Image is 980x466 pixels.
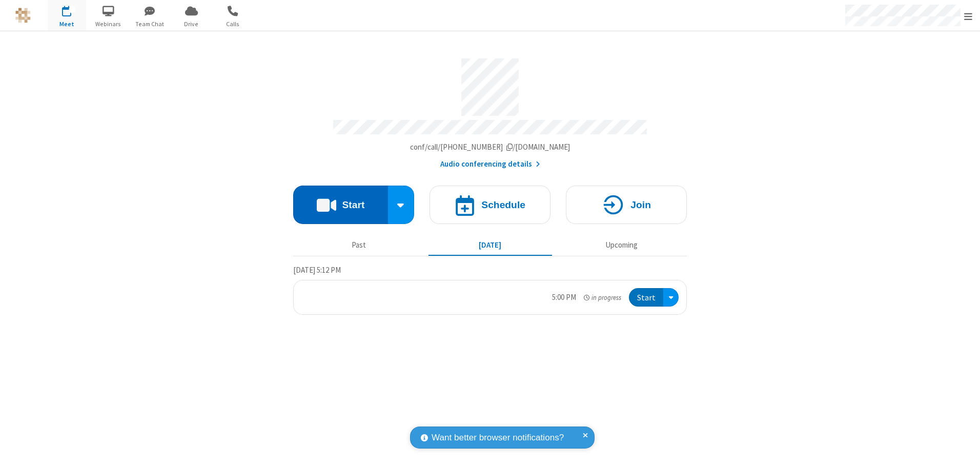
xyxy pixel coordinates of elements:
[293,265,341,275] span: [DATE] 5:12 PM
[131,19,169,29] span: Team Chat
[430,186,550,224] button: Schedule
[552,292,576,303] div: 5:00 PM
[663,288,679,307] div: Open menu
[440,158,540,170] button: Audio conferencing details
[293,264,687,315] section: Today's Meetings
[481,200,525,210] h4: Schedule
[48,19,86,29] span: Meet
[954,439,972,459] iframe: Chat
[342,200,364,210] h4: Start
[89,19,128,29] span: Webinars
[630,200,651,210] h4: Join
[432,431,564,444] span: Want better browser notifications?
[388,186,415,224] div: Start conference options
[297,235,421,255] button: Past
[410,141,570,153] button: Copy my meeting room linkCopy my meeting room link
[69,6,76,13] div: 1
[566,186,687,224] button: Join
[629,288,663,307] button: Start
[172,19,211,29] span: Drive
[293,51,687,170] section: Account details
[410,142,570,152] span: Copy my meeting room link
[428,235,552,255] button: [DATE]
[15,8,31,23] img: QA Selenium DO NOT DELETE OR CHANGE
[214,19,252,29] span: Calls
[560,235,683,255] button: Upcoming
[584,293,621,302] em: in progress
[293,186,388,224] button: Start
